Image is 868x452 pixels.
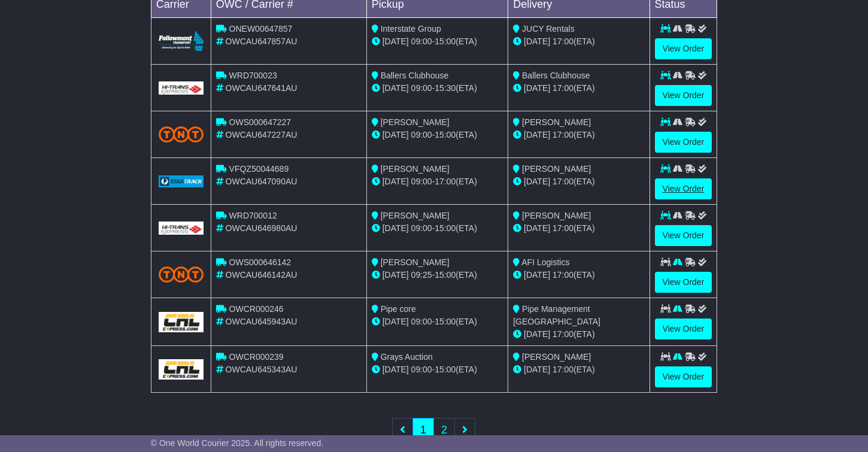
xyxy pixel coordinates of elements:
[513,328,644,341] div: (ETA)
[229,164,289,174] span: VFQZ50044689
[159,126,204,142] img: TNT_Domestic.png
[411,83,432,93] span: 09:00
[553,223,573,233] span: 17:00
[151,438,324,448] span: © One World Courier 2025. All rights reserved.
[655,178,712,199] a: View Order
[524,270,550,280] span: [DATE]
[159,31,204,51] img: Followmont_Transport.png
[513,222,644,235] div: (ETA)
[159,175,204,187] img: GetCarrierServiceLogo
[372,222,503,235] div: - (ETA)
[229,257,292,267] span: OWS000646142
[411,365,432,374] span: 09:00
[522,71,590,80] span: Ballers Clubhouse
[553,37,573,46] span: 17:00
[383,130,409,139] span: [DATE]
[381,164,450,174] span: [PERSON_NAME]
[411,37,432,46] span: 09:00
[226,83,298,93] span: OWCAU647641AU
[435,177,456,186] span: 17:00
[553,329,573,339] span: 17:00
[381,71,449,80] span: Ballers Clubhouse
[513,175,644,188] div: (ETA)
[381,117,450,127] span: [PERSON_NAME]
[513,35,644,48] div: (ETA)
[411,270,432,280] span: 09:25
[372,363,503,376] div: - (ETA)
[522,117,591,127] span: [PERSON_NAME]
[159,359,204,380] img: GetCarrierServiceLogo
[553,130,573,139] span: 17:00
[553,270,573,280] span: 17:00
[411,130,432,139] span: 09:00
[435,130,456,139] span: 15:00
[226,37,298,46] span: OWCAU647857AU
[159,81,204,95] img: GetCarrierServiceLogo
[381,211,450,220] span: [PERSON_NAME]
[229,24,293,34] span: ONEW00647857
[229,352,284,362] span: OWCR000239
[522,24,575,34] span: JUCY Rentals
[655,366,712,387] a: View Order
[524,223,550,233] span: [DATE]
[229,304,284,314] span: OWCR000246
[372,82,503,95] div: - (ETA)
[229,71,277,80] span: WRD700023
[411,317,432,326] span: 09:00
[226,130,298,139] span: OWCAU647227AU
[226,317,298,326] span: OWCAU645943AU
[553,177,573,186] span: 17:00
[159,266,204,283] img: TNT_Domestic.png
[372,316,503,328] div: - (ETA)
[435,365,456,374] span: 15:00
[513,363,644,376] div: (ETA)
[226,270,298,280] span: OWCAU646142AU
[383,365,409,374] span: [DATE]
[226,223,298,233] span: OWCAU646980AU
[383,37,409,46] span: [DATE]
[524,130,550,139] span: [DATE]
[513,129,644,141] div: (ETA)
[229,211,277,220] span: WRD700012
[513,269,644,281] div: (ETA)
[381,257,450,267] span: [PERSON_NAME]
[411,177,432,186] span: 09:00
[435,317,456,326] span: 15:00
[372,129,503,141] div: - (ETA)
[655,38,712,59] a: View Order
[372,175,503,188] div: - (ETA)
[159,222,204,235] img: GetCarrierServiceLogo
[435,223,456,233] span: 15:00
[655,132,712,153] a: View Order
[655,272,712,293] a: View Order
[433,418,455,442] a: 2
[383,177,409,186] span: [DATE]
[513,82,644,95] div: (ETA)
[381,24,441,34] span: Interstate Group
[381,352,433,362] span: Grays Auction
[524,329,550,339] span: [DATE]
[524,177,550,186] span: [DATE]
[524,365,550,374] span: [DATE]
[524,37,550,46] span: [DATE]
[159,312,204,332] img: GetCarrierServiceLogo
[655,85,712,106] a: View Order
[553,83,573,93] span: 17:00
[412,418,434,442] a: 1
[521,257,569,267] span: AFI Logistics
[229,117,292,127] span: OWS000647227
[435,270,456,280] span: 15:00
[383,317,409,326] span: [DATE]
[513,304,600,326] span: Pipe Management [GEOGRAPHIC_DATA]
[435,37,456,46] span: 15:00
[383,83,409,93] span: [DATE]
[226,365,298,374] span: OWCAU645343AU
[553,365,573,374] span: 17:00
[522,211,591,220] span: [PERSON_NAME]
[524,83,550,93] span: [DATE]
[655,225,712,246] a: View Order
[435,83,456,93] span: 15:30
[372,35,503,48] div: - (ETA)
[381,304,416,314] span: Pipe core
[522,352,591,362] span: [PERSON_NAME]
